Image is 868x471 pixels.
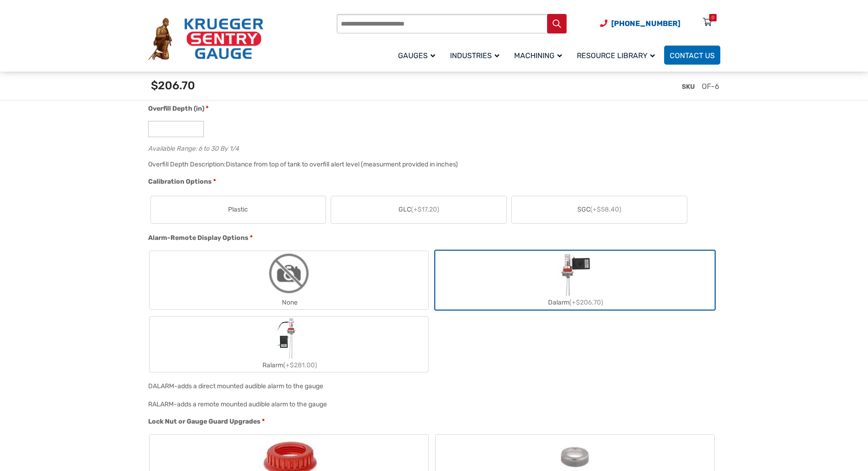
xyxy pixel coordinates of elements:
a: Gauges [392,44,444,66]
span: SGC [577,205,621,214]
a: Resource Library [571,44,664,66]
span: Machining [514,51,562,60]
div: Dalarm [436,296,714,309]
span: Calibration Options [148,178,212,186]
abbr: required [213,177,216,186]
label: Dalarm [436,251,714,309]
span: RALARM- [148,400,177,408]
div: Ralarm [150,358,428,372]
span: Lock Nut or Gauge Guard Upgrades [148,418,261,425]
div: Available Range: 6 to 30 By 1/4 [148,143,716,152]
span: [PHONE_NUMBER] [611,19,680,28]
span: Overfill Depth (in) [148,105,204,113]
img: Krueger Sentry Gauge [148,18,263,60]
span: Resource Library [577,51,655,60]
div: None [150,296,428,309]
div: 0 [711,14,714,21]
span: (+$58.40) [590,206,621,213]
a: Contact Us [664,46,720,65]
a: Machining [509,44,571,66]
span: OF-6 [702,82,719,91]
span: (+$281.00) [283,361,317,369]
span: DALARM- [148,382,177,390]
span: (+$17.20) [411,206,439,213]
span: Plastic [228,205,248,214]
span: SKU [682,83,695,91]
span: Contact Us [670,51,715,60]
abbr: required [262,417,265,426]
span: Overfill Depth Description: [148,160,226,168]
span: Industries [450,51,499,60]
a: Phone Number (920) 434-8860 [600,18,680,29]
abbr: required [206,104,209,113]
label: Ralarm [150,317,428,372]
span: GLC [398,205,439,214]
div: adds a remote mounted audible alarm to the gauge [177,400,327,408]
abbr: required [250,233,253,243]
a: Industries [444,44,509,66]
span: Alarm-Remote Display Options [148,234,248,242]
div: Distance from top of tank to overfill alert level (measurment provided in inches) [226,160,458,168]
div: adds a direct mounted audible alarm to the gauge [177,382,323,390]
span: (+$206.70) [569,299,603,306]
span: Gauges [398,51,435,60]
label: None [150,251,428,309]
